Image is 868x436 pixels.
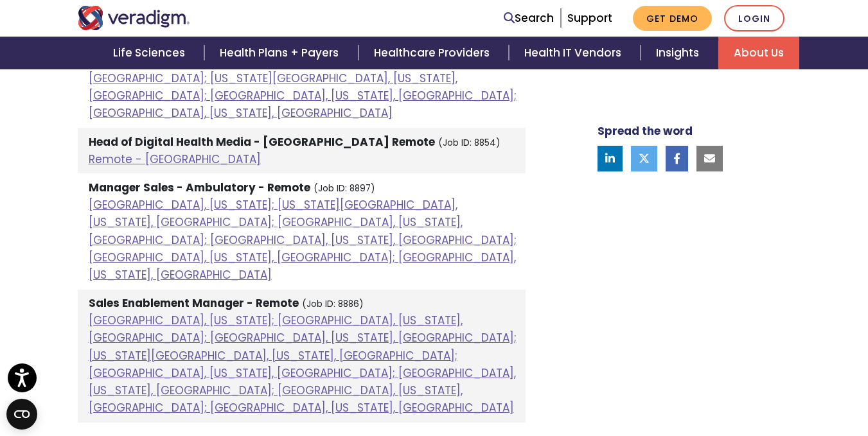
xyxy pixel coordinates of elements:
[633,6,712,31] a: Get Demo
[89,197,517,283] a: [GEOGRAPHIC_DATA], [US_STATE]; [US_STATE][GEOGRAPHIC_DATA], [US_STATE], [GEOGRAPHIC_DATA]; [GEOGR...
[438,137,500,149] small: (Job ID: 8854)
[641,37,718,69] a: Insights
[567,10,612,26] a: Support
[718,37,799,69] a: About Us
[509,37,641,69] a: Health IT Vendors
[89,134,435,150] strong: Head of Digital Health Media - [GEOGRAPHIC_DATA] Remote
[6,399,37,430] button: Open CMP widget
[89,313,517,415] a: [GEOGRAPHIC_DATA], [US_STATE]; [GEOGRAPHIC_DATA], [US_STATE], [GEOGRAPHIC_DATA]; [GEOGRAPHIC_DATA...
[359,37,509,69] a: Healthcare Providers
[204,37,358,69] a: Health Plans + Payers
[89,152,261,167] a: Remote - [GEOGRAPHIC_DATA]
[598,123,693,139] strong: Spread the word
[302,298,364,310] small: (Job ID: 8886)
[504,10,554,27] a: Search
[314,182,375,195] small: (Job ID: 8897)
[89,295,299,311] strong: Sales Enablement Manager - Remote
[724,5,784,31] a: Login
[78,6,190,30] img: Veradigm logo
[89,180,310,195] strong: Manager Sales - Ambulatory - Remote
[98,37,204,69] a: Life Sciences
